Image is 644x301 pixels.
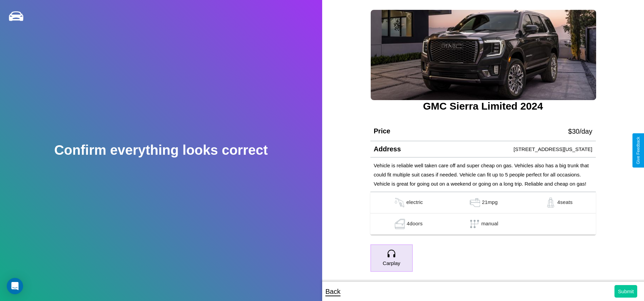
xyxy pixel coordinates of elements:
[481,219,498,229] p: manual
[636,137,641,164] div: Give Feedback
[544,197,557,208] img: gas
[468,197,482,208] img: gas
[557,197,573,208] p: 4 seats
[7,278,23,294] div: Open Intercom Messenger
[393,197,406,208] img: gas
[407,219,423,229] p: 4 doors
[614,285,637,298] button: Submit
[374,161,592,188] p: Vehicle is reliable well taken care off and super cheap on gas. Vehicles also has a big trunk tha...
[374,145,401,153] h4: Address
[514,145,592,154] p: [STREET_ADDRESS][US_STATE]
[370,100,596,112] h3: GMC Sierra Limited 2024
[370,192,596,235] table: simple table
[482,197,498,208] p: 21 mpg
[54,143,268,158] h2: Confirm everything looks correct
[568,125,592,137] p: $ 30 /day
[383,259,400,268] p: Carplay
[374,127,390,135] h4: Price
[393,219,407,229] img: gas
[406,197,423,208] p: electric
[326,285,341,298] p: Back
